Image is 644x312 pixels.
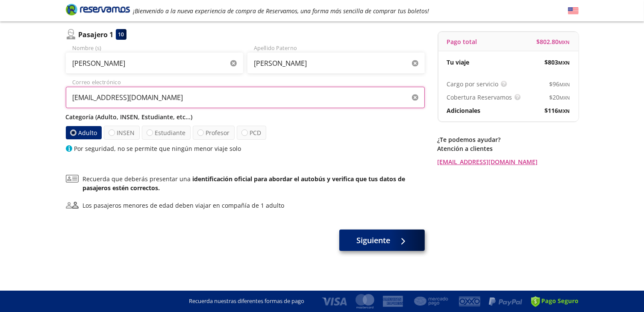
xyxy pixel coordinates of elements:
[79,29,114,40] p: Pasajero 1
[560,94,570,101] small: MXN
[66,87,425,108] input: Correo electrónico
[339,230,425,251] button: Siguiente
[83,201,285,210] div: Los pasajeros menores de edad deben viajar en compañía de 1 adulto
[247,53,425,74] input: Apellido Paterno
[133,7,429,15] em: ¡Bienvenido a la nueva experiencia de compra de Reservamos, una forma más sencilla de comprar tus...
[83,175,406,192] b: identificación oficial para abordar el autobús y verifica que tus datos de pasajeros estén correc...
[356,235,390,246] span: Siguiente
[550,79,570,88] span: $ 96
[559,59,570,66] small: MXN
[545,106,570,115] span: $ 116
[550,93,570,102] span: $ 20
[438,135,579,144] p: ¿Te podemos ayudar?
[447,93,512,102] p: Cobertura Reservamos
[66,3,130,18] a: Brand Logo
[83,174,425,192] p: Recuerda que deberás presentar una
[568,6,579,16] button: English
[438,157,579,166] a: [EMAIL_ADDRESS][DOMAIN_NAME]
[447,37,477,46] p: Pago total
[438,144,579,153] p: Atención a clientes
[65,126,102,139] label: Adulto
[116,29,126,40] div: 10
[545,58,570,67] span: $ 803
[193,126,235,140] label: Profesor
[104,126,140,140] label: INSEN
[560,81,570,88] small: MXN
[66,3,130,16] i: Brand Logo
[237,126,266,140] label: PCD
[66,112,425,121] p: Categoría (Adulto, INSEN, Estudiante, etc...)
[66,53,243,74] input: Nombre (s)
[447,106,481,115] p: Adicionales
[189,297,305,306] p: Recuerda nuestras diferentes formas de pago
[559,39,570,45] small: MXN
[74,144,241,153] p: Por seguridad, no se permite que ningún menor viaje solo
[447,79,499,88] p: Cargo por servicio
[142,126,191,140] label: Estudiante
[559,108,570,114] small: MXN
[447,58,470,67] p: Tu viaje
[537,37,570,46] span: $ 802.80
